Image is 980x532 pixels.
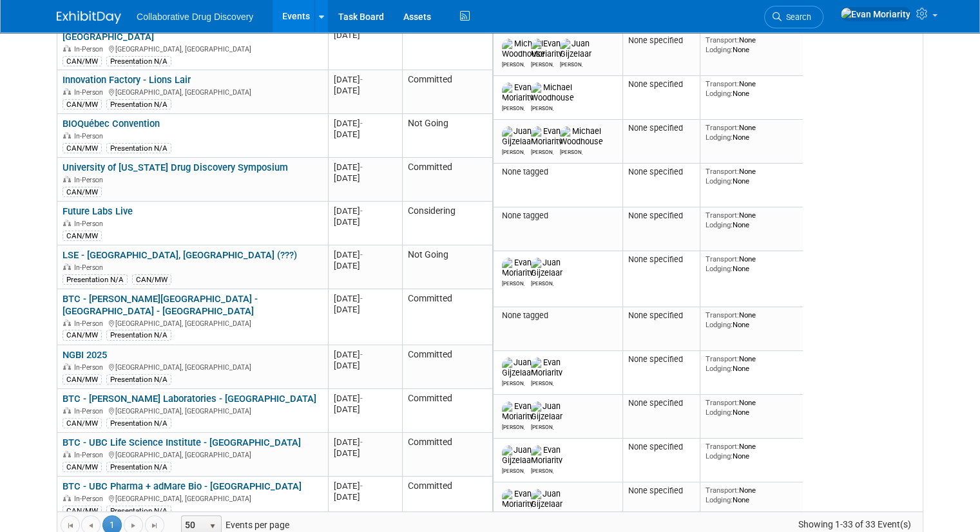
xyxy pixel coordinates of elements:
div: Presentation N/A [62,274,128,285]
td: Committed [402,477,492,520]
span: Transport: [706,123,739,132]
div: None specified [628,486,695,496]
span: - [360,294,363,303]
div: [DATE] [334,129,396,140]
img: Evan Moriarity [840,7,911,21]
div: None specified [628,310,695,321]
div: None None [706,398,798,417]
a: LSE - [GEOGRAPHIC_DATA], [GEOGRAPHIC_DATA] (???) [62,249,297,261]
div: None tagged [499,310,618,321]
div: None specified [628,398,695,408]
div: Michael Woodhouse [502,59,524,68]
div: [DATE] [334,173,396,184]
div: [GEOGRAPHIC_DATA], [GEOGRAPHIC_DATA] [62,86,322,97]
span: Go to the last page [149,520,160,531]
div: [DATE] [334,448,396,459]
span: - [360,481,363,491]
div: [GEOGRAPHIC_DATA], [GEOGRAPHIC_DATA] [62,361,322,372]
a: BTC - UBC Life Science Institute - [GEOGRAPHIC_DATA] [62,437,301,448]
div: Presentation N/A [106,330,171,340]
img: In-Person Event [63,451,71,457]
div: [DATE] [334,260,396,271]
div: Evan Moriarity [531,378,553,386]
div: None None [706,486,798,504]
span: - [360,394,363,403]
img: In-Person Event [63,45,71,52]
span: In-Person [74,451,107,459]
div: Michael Woodhouse [531,103,553,111]
td: Considering [402,202,492,245]
div: Presentation N/A [106,506,171,516]
span: Transport: [706,167,739,176]
div: CAN/MW [62,187,102,197]
span: - [360,437,363,447]
div: [DATE] [334,30,396,41]
div: [DATE] [334,74,396,85]
img: In-Person Event [63,263,71,270]
img: Evan Moriarity [502,489,533,509]
span: - [360,75,363,84]
span: Lodging: [706,451,733,461]
div: None None [706,310,798,329]
img: Evan Moriarity [502,401,533,422]
div: CAN/MW [62,99,102,109]
div: CAN/MW [62,462,102,472]
div: Evan Moriarity [502,509,524,518]
span: Go to the previous page [86,520,96,531]
img: Evan Moriarity [531,126,562,147]
td: Committed [402,158,492,202]
img: Michael Woodhouse [531,82,574,103]
span: Transport: [706,310,739,319]
div: Presentation N/A [106,99,171,109]
div: [GEOGRAPHIC_DATA], [GEOGRAPHIC_DATA] [62,318,322,328]
td: Committed [402,389,492,433]
span: Lodging: [706,45,733,54]
div: Juan Gijzelaar [560,59,582,68]
span: Go to the first page [65,520,75,531]
img: Michael Woodhouse [560,126,603,147]
td: Committed [402,15,492,71]
div: CAN/MW [62,330,102,340]
div: [DATE] [334,437,396,448]
span: In-Person [74,88,107,97]
img: ExhibitDay [57,11,121,24]
td: Not Going [402,114,492,158]
div: None None [706,211,798,229]
td: Committed [402,433,492,477]
span: Lodging: [706,408,733,417]
a: Innovation Factory - Lions Lair [62,74,191,86]
span: Lodging: [706,264,733,273]
a: University of [US_STATE] Drug Discovery Symposium [62,162,288,173]
div: CAN/MW [132,274,171,285]
div: None tagged [499,167,618,177]
div: [DATE] [334,162,396,173]
a: NGBI 2025 [62,349,107,361]
div: CAN/MW [62,506,102,516]
div: Evan Moriarity [531,59,553,68]
div: [DATE] [334,349,396,360]
span: - [360,162,363,172]
div: Michael Woodhouse [560,147,582,155]
td: Not Going [402,245,492,289]
div: None None [706,254,798,273]
div: None specified [628,354,695,365]
div: [GEOGRAPHIC_DATA], [GEOGRAPHIC_DATA] [62,493,322,504]
img: In-Person Event [63,88,71,95]
a: BTC - [PERSON_NAME] Laboratories - [GEOGRAPHIC_DATA] [62,393,316,404]
div: [DATE] [334,393,396,404]
span: Transport: [706,354,739,363]
div: Presentation N/A [106,418,171,428]
span: In-Person [74,220,107,228]
div: Evan Moriarity [502,278,524,287]
span: Transport: [706,211,739,220]
a: Future Labs Live [62,205,133,217]
span: In-Person [74,495,107,503]
div: Juan Gijzelaar [531,509,553,518]
span: - [360,350,363,359]
div: None specified [628,442,695,452]
div: CAN/MW [62,143,102,153]
div: Presentation N/A [106,143,171,153]
span: In-Person [74,363,107,372]
img: Evan Moriarity [502,258,533,278]
img: In-Person Event [63,319,71,326]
